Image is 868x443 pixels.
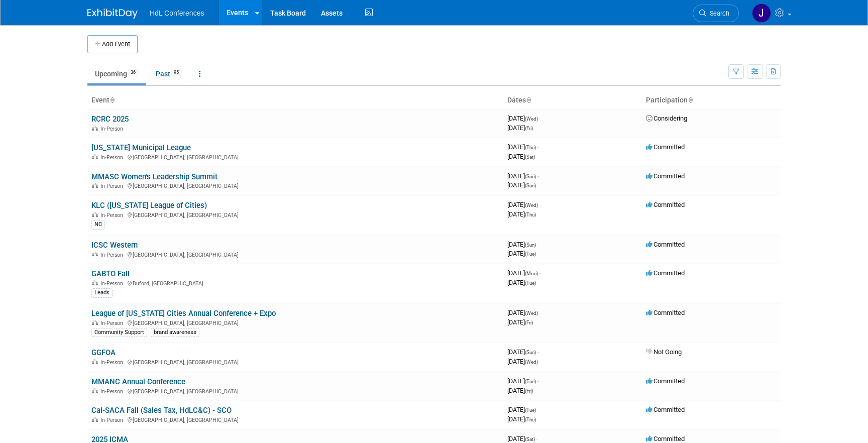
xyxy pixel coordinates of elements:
span: [DATE] [507,269,541,277]
div: Community Support [91,328,147,337]
span: (Sun) [525,183,536,188]
span: (Thu) [525,145,536,150]
span: [DATE] [507,115,541,122]
a: ICSC Western [91,241,138,250]
a: Sort by Participation Type [688,96,693,104]
div: [GEOGRAPHIC_DATA], [GEOGRAPHIC_DATA] [91,181,499,189]
div: [GEOGRAPHIC_DATA], [GEOGRAPHIC_DATA] [91,387,499,395]
span: (Tue) [525,379,536,384]
span: (Thu) [525,212,536,217]
img: ExhibitDay [87,9,138,19]
span: 36 [128,69,139,76]
span: In-Person [100,212,126,218]
span: - [537,377,539,385]
span: Committed [646,309,685,316]
span: In-Person [100,388,126,395]
span: [DATE] [507,250,536,257]
a: Sort by Event Name [110,96,115,104]
a: KLC ([US_STATE] League of Cities) [91,201,207,210]
span: In-Person [100,183,126,189]
a: Upcoming36 [87,64,146,83]
span: (Sun) [525,242,536,248]
a: Sort by Start Date [526,96,531,104]
a: RCRC 2025 [91,115,129,124]
span: (Fri) [525,388,533,394]
a: MMANC Annual Conference [91,377,185,386]
a: Past95 [148,64,189,83]
img: In-Person Event [92,212,98,217]
span: [DATE] [507,406,539,413]
div: NC [91,220,105,229]
span: [DATE] [507,387,533,394]
span: In-Person [100,252,126,258]
span: Considering [646,115,687,122]
span: In-Person [100,280,126,287]
span: (Sat) [525,154,535,160]
span: [DATE] [507,153,535,160]
div: [GEOGRAPHIC_DATA], [GEOGRAPHIC_DATA] [91,358,499,366]
span: In-Person [100,359,126,366]
span: [DATE] [507,201,541,208]
span: - [537,172,539,180]
span: (Sun) [525,174,536,179]
span: - [539,115,541,122]
span: 95 [171,69,182,76]
span: In-Person [100,417,126,423]
span: Committed [646,172,685,180]
a: [US_STATE] Municipal League [91,143,191,152]
span: - [539,309,541,316]
img: In-Person Event [92,320,98,325]
span: [DATE] [507,241,539,248]
span: (Fri) [525,320,533,325]
span: (Mon) [525,271,538,276]
a: GABTO Fall [91,269,130,278]
span: (Sun) [525,350,536,355]
div: [GEOGRAPHIC_DATA], [GEOGRAPHIC_DATA] [91,415,499,423]
span: In-Person [100,320,126,326]
button: Add Event [87,35,138,53]
div: Buford, [GEOGRAPHIC_DATA] [91,279,499,287]
span: [DATE] [507,318,533,326]
span: - [537,406,539,413]
img: Johnny Nguyen [752,4,771,23]
a: MMASC Women's Leadership Summit [91,172,218,181]
span: [DATE] [507,279,536,286]
span: (Tue) [525,280,536,286]
img: In-Person Event [92,126,98,131]
span: Not Going [646,348,682,356]
span: - [536,435,538,442]
div: [GEOGRAPHIC_DATA], [GEOGRAPHIC_DATA] [91,153,499,161]
div: [GEOGRAPHIC_DATA], [GEOGRAPHIC_DATA] [91,250,499,258]
span: [DATE] [507,377,539,385]
div: [GEOGRAPHIC_DATA], [GEOGRAPHIC_DATA] [91,210,499,218]
img: In-Person Event [92,388,98,393]
span: (Wed) [525,116,538,122]
div: Leads [91,288,113,297]
img: In-Person Event [92,280,98,285]
div: brand awareness [151,328,199,337]
span: (Fri) [525,126,533,131]
img: In-Person Event [92,154,98,159]
span: Committed [646,435,685,442]
span: - [539,269,541,277]
span: - [537,348,539,356]
span: (Tue) [525,407,536,413]
span: [DATE] [507,124,533,132]
span: [DATE] [507,181,536,189]
span: Committed [646,406,685,413]
span: In-Person [100,126,126,132]
span: [DATE] [507,172,539,180]
span: [DATE] [507,358,538,365]
span: Committed [646,241,685,248]
th: Participation [642,92,781,109]
span: - [537,143,539,151]
img: In-Person Event [92,417,98,422]
span: (Wed) [525,359,538,365]
span: (Thu) [525,417,536,422]
span: [DATE] [507,309,541,316]
span: [DATE] [507,210,536,218]
a: Search [693,5,739,22]
span: HdL Conferences [150,9,204,17]
span: Committed [646,201,685,208]
span: Committed [646,269,685,277]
